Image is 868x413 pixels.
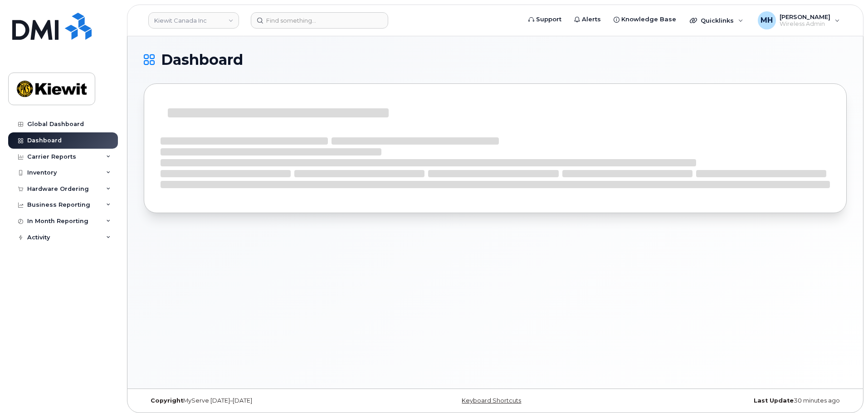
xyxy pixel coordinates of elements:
a: Keyboard Shortcuts [462,397,521,404]
span: Dashboard [161,53,243,67]
strong: Copyright [151,397,183,404]
div: 30 minutes ago [612,397,847,404]
div: MyServe [DATE]–[DATE] [144,397,378,404]
strong: Last Update [754,397,794,404]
